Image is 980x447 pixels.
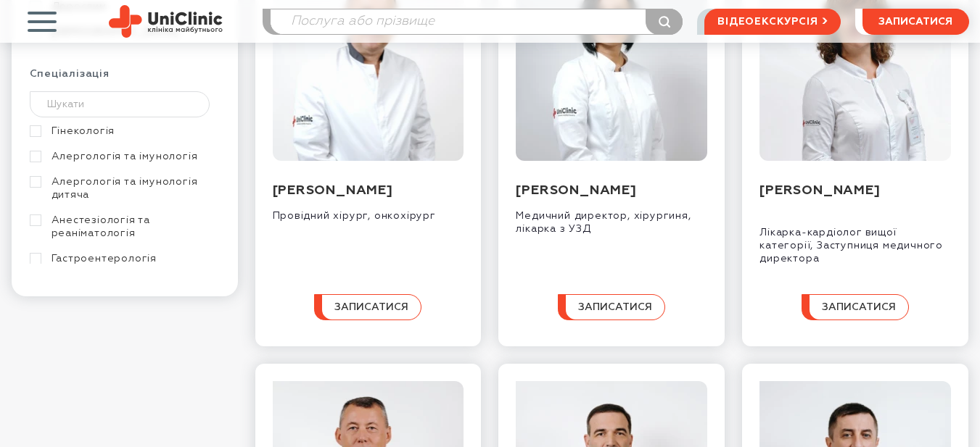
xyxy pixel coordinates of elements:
[717,9,818,34] span: відеоекскурсія
[704,9,840,35] a: відеоекскурсія
[109,5,223,38] img: Uniclinic
[516,184,636,197] a: [PERSON_NAME]
[578,302,652,312] span: записатися
[802,294,909,320] button: записатися
[30,175,216,201] a: Алергологія та імунологія дитяча
[822,302,896,312] span: записатися
[759,215,951,265] div: Лікарка-кардіолог вищої категорії, Заступниця медичного директора
[334,302,408,312] span: записатися
[314,294,421,320] button: записатися
[558,294,665,320] button: записатися
[273,199,464,222] div: Провідний хірург, онкохірург
[30,150,216,163] a: Алергологія та імунологія
[878,17,952,27] span: записатися
[30,125,216,138] a: Гінекологія
[30,214,216,240] a: Анестезіологія та реаніматологія
[273,184,393,197] a: [PERSON_NAME]
[30,91,210,117] input: Шукати
[271,9,683,34] input: Послуга або прізвище
[862,9,969,35] button: записатися
[30,252,216,265] a: Гастроентерологія
[30,67,220,91] div: Спеціалізація
[516,199,707,235] div: Медичний директор, хірургиня, лікарка з УЗД
[759,184,880,197] a: [PERSON_NAME]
